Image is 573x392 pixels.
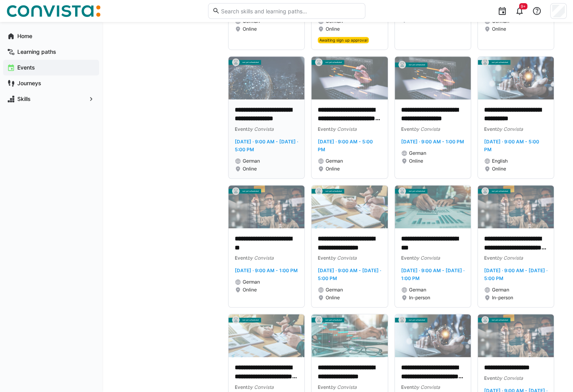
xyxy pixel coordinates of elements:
[484,267,547,281] span: [DATE] · 9:00 AM - [DATE] · 5:00 PM
[492,26,506,32] span: Online
[243,158,260,164] span: German
[492,287,509,293] span: German
[484,375,497,381] span: Event
[484,139,539,152] span: [DATE] · 9:00 AM - 5:00 PM
[311,185,387,228] img: image
[311,57,387,99] img: image
[243,279,260,285] span: German
[401,384,414,390] span: Event
[409,295,430,301] span: In-person
[243,26,257,32] span: Online
[484,255,497,261] span: Event
[326,26,340,32] span: Online
[478,185,554,228] img: image
[326,158,343,164] span: German
[243,166,257,172] span: Online
[409,287,426,293] span: German
[235,255,247,261] span: Event
[401,139,464,145] span: [DATE] · 9:00 AM - 1:00 PM
[319,38,367,42] span: Awaiting sign up approval
[330,384,357,390] span: by Convista
[414,126,440,132] span: by Convista
[228,314,304,357] img: image
[478,57,554,99] img: image
[497,375,523,381] span: by Convista
[318,126,330,132] span: Event
[318,267,381,281] span: [DATE] · 9:00 AM - [DATE] · 5:00 PM
[484,126,497,132] span: Event
[395,314,471,357] img: image
[401,126,414,132] span: Event
[318,139,373,152] span: [DATE] · 9:00 AM - 5:00 PM
[326,295,340,301] span: Online
[478,314,554,357] img: image
[395,57,471,99] img: image
[521,4,526,9] span: 9+
[228,185,304,228] img: image
[318,384,330,390] span: Event
[414,255,440,261] span: by Convista
[492,166,506,172] span: Online
[401,255,414,261] span: Event
[414,384,440,390] span: by Convista
[318,255,330,261] span: Event
[330,126,357,132] span: by Convista
[228,57,304,99] img: image
[326,166,340,172] span: Online
[409,158,423,164] span: Online
[235,384,247,390] span: Event
[247,255,274,261] span: by Convista
[492,295,513,301] span: In-person
[235,139,298,152] span: [DATE] · 9:00 AM - [DATE] · 5:00 PM
[409,150,426,156] span: German
[326,287,343,293] span: German
[235,126,247,132] span: Event
[243,287,257,293] span: Online
[247,126,274,132] span: by Convista
[401,267,464,281] span: [DATE] · 9:00 AM - [DATE] · 1:00 PM
[395,185,471,228] img: image
[497,255,523,261] span: by Convista
[220,7,361,15] input: Search skills and learning paths…
[311,314,387,357] img: image
[247,384,274,390] span: by Convista
[235,267,298,273] span: [DATE] · 9:00 AM - 1:00 PM
[492,158,508,164] span: English
[497,126,523,132] span: by Convista
[330,255,357,261] span: by Convista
